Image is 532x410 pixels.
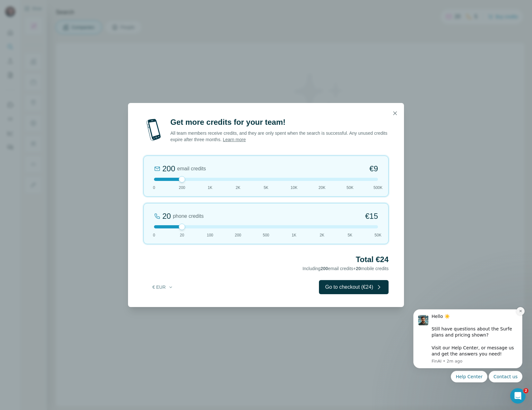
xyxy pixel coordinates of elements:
img: mobile-phone [143,117,164,143]
h2: Total €24 [143,254,389,265]
span: 5K [264,185,269,191]
span: 200 [179,185,185,191]
p: All team members receive credits, and they are only spent when the search is successful. Any unus... [170,130,389,143]
span: 1K [208,185,212,191]
span: 2K [320,232,324,238]
span: 50K [374,232,381,238]
span: 0 [153,185,155,191]
span: 5K [348,232,352,238]
span: email credits [177,165,206,173]
span: 200 [321,266,328,271]
span: 2 [523,388,528,393]
span: phone credits [173,212,204,220]
button: Go to checkout (€24) [319,280,389,294]
span: 500 [263,232,269,238]
span: 0 [153,232,155,238]
iframe: Intercom notifications message [404,288,532,393]
span: Including email credits + mobile credits [303,266,389,271]
span: €9 [369,164,378,174]
span: 2K [236,185,240,191]
span: €15 [365,211,378,221]
span: 100 [207,232,213,238]
span: 20 [180,232,184,238]
span: 500K [373,185,382,191]
span: 1K [292,232,296,238]
button: € EUR [148,281,178,293]
span: 10K [291,185,297,191]
iframe: Intercom live chat [510,388,526,404]
span: 200 [235,232,241,238]
span: 20K [319,185,325,191]
span: 50K [347,185,353,191]
div: 20 [162,211,171,221]
a: Learn more [223,137,246,142]
div: 200 [162,164,175,174]
span: 20 [356,266,361,271]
